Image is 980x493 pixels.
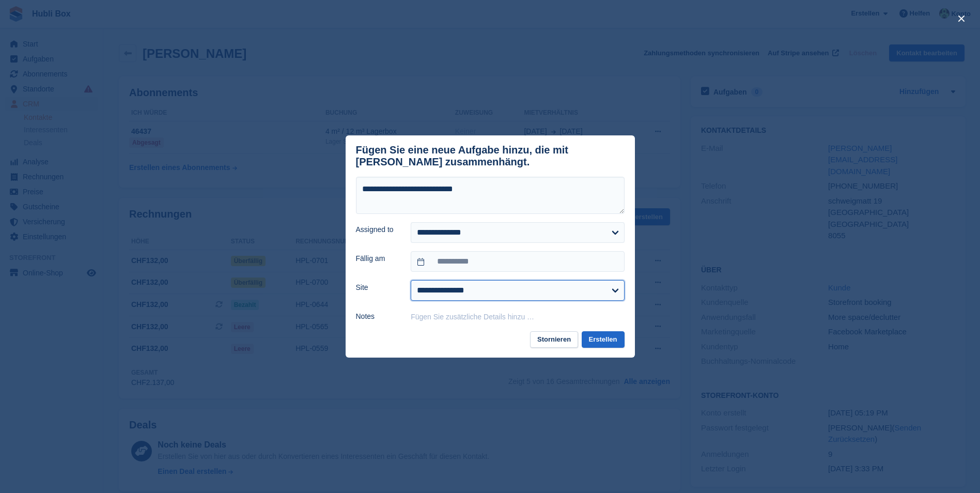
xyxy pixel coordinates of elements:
[356,253,399,264] label: Fällig am
[953,10,970,27] button: close
[411,313,534,321] button: Fügen Sie zusätzliche Details hinzu …
[356,311,399,322] label: Notes
[582,331,625,348] button: Erstellen
[356,282,399,293] label: Site
[356,144,625,168] div: Fügen Sie eine neue Aufgabe hinzu, die mit [PERSON_NAME] zusammenhängt.
[356,224,399,235] label: Assigned to
[530,331,578,348] button: Stornieren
